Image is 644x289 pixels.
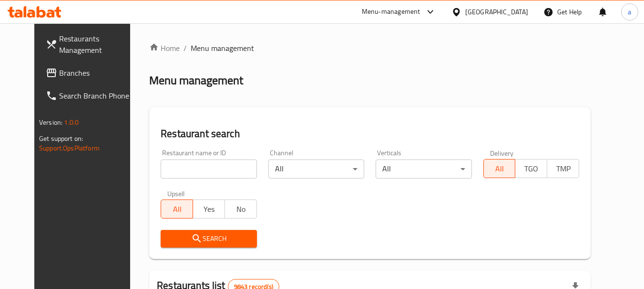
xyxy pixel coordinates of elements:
[490,149,514,156] label: Delivery
[165,202,189,216] span: All
[39,132,83,145] span: Get support on:
[547,159,579,178] button: TMP
[149,42,180,54] a: Home
[483,159,516,178] button: All
[149,73,243,88] h2: Menu management
[488,162,512,176] span: All
[628,7,631,17] span: a
[229,202,253,216] span: No
[161,230,256,248] button: Search
[161,159,256,179] input: Search for restaurant name or ID..
[59,90,134,101] span: Search Branch Phone
[149,42,591,54] nav: breadcrumb
[161,127,579,141] h2: Restaurant search
[268,159,364,179] div: All
[64,116,79,129] span: 1.0.0
[167,190,185,197] label: Upsell
[197,202,221,216] span: Yes
[225,199,257,219] button: No
[38,61,142,84] a: Branches
[515,159,547,178] button: TGO
[38,84,142,107] a: Search Branch Phone
[519,162,543,176] span: TGO
[184,42,187,54] li: /
[168,233,249,245] span: Search
[59,33,134,56] span: Restaurants Management
[59,67,134,79] span: Branches
[376,159,471,179] div: All
[465,7,528,17] div: [GEOGRAPHIC_DATA]
[38,27,142,61] a: Restaurants Management
[362,6,420,18] div: Menu-management
[161,199,193,219] button: All
[39,116,62,129] span: Version:
[193,199,225,219] button: Yes
[551,162,575,176] span: TMP
[191,42,254,54] span: Menu management
[39,142,100,154] a: Support.OpsPlatform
